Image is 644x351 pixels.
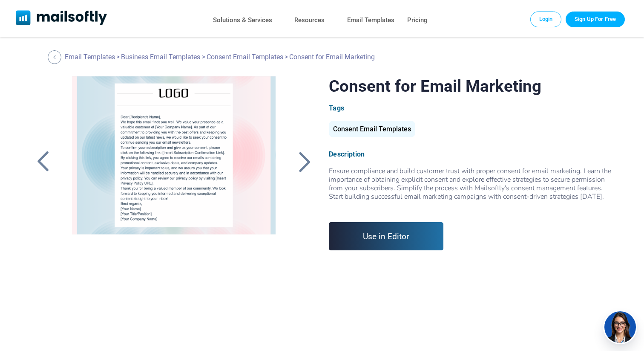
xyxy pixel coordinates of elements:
a: Business Email Templates [121,53,200,61]
a: Trial [566,12,625,27]
h1: Consent for Email Marketing [329,76,612,96]
a: Pricing [407,14,428,26]
div: Description [329,150,612,158]
a: Consent Email Templates [329,128,415,132]
a: Email Templates [65,53,115,61]
a: Back [294,151,315,173]
a: Solutions & Services [213,14,272,26]
a: Mailsoftly [16,10,107,27]
a: Consent for Email Marketing [60,76,287,290]
div: Tags [329,104,612,112]
div: Consent Email Templates [329,121,415,137]
span: Ensure compliance and build customer trust with proper consent for email marketing. Learn the imp... [329,166,612,209]
a: Back [48,50,63,64]
a: Resources [294,14,325,26]
a: Login [530,12,562,27]
a: Back [32,151,54,173]
a: Consent Email Templates [207,53,283,61]
a: Email Templates [347,14,394,26]
a: Use in Editor [329,222,443,250]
